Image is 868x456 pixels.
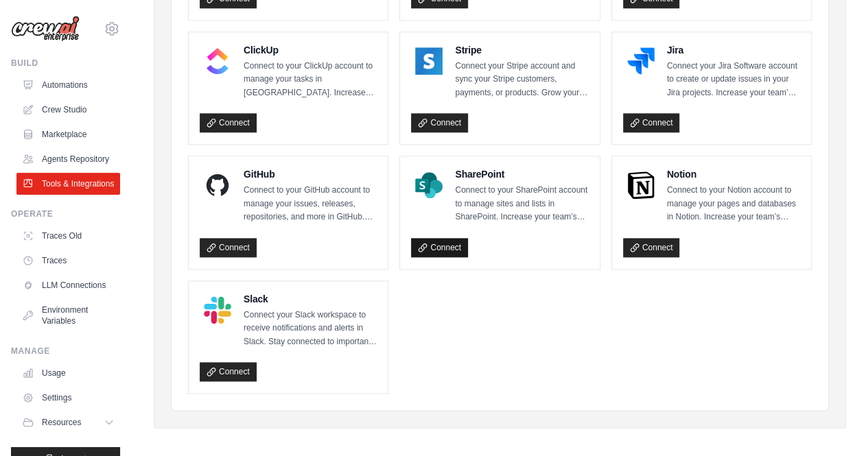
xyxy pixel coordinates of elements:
img: GitHub Logo [204,171,231,199]
a: Environment Variables [16,299,120,332]
a: Settings [16,387,120,409]
p: Connect your Jira Software account to create or update issues in your Jira projects. Increase you... [667,60,800,100]
p: Connect to your GitHub account to manage your issues, releases, repositories, and more in GitHub.... [244,184,377,224]
p: Connect your Slack workspace to receive notifications and alerts in Slack. Stay connected to impo... [244,309,377,349]
a: Usage [16,362,120,384]
a: LLM Connections [16,274,120,296]
h4: ClickUp [244,43,377,57]
p: Connect to your Notion account to manage your pages and databases in Notion. Increase your team’s... [667,184,800,224]
a: Traces Old [16,225,120,247]
h4: Notion [667,167,800,181]
img: Notion Logo [627,171,655,199]
a: Connect [411,238,468,257]
img: Logo [11,16,80,42]
h4: Slack [244,292,377,306]
div: Manage [11,346,120,357]
p: Connect to your ClickUp account to manage your tasks in [GEOGRAPHIC_DATA]. Increase your team’s p... [244,60,377,100]
a: Tools & Integrations [16,173,120,195]
span: Resources [42,417,81,428]
a: Connect [623,238,680,257]
iframe: Chat Widget [799,390,868,456]
button: Resources [16,411,120,433]
img: ClickUp Logo [204,47,231,75]
img: Stripe Logo [415,47,443,75]
img: Slack Logo [204,296,231,324]
h4: SharePoint [455,167,588,181]
a: Connect [200,238,257,257]
a: Automations [16,74,120,96]
a: Connect [623,113,680,132]
a: Connect [200,362,257,381]
a: Connect [200,113,257,132]
h4: Stripe [455,43,588,57]
img: Jira Logo [627,47,655,75]
div: Operate [11,208,120,219]
a: Marketplace [16,123,120,145]
a: Traces [16,250,120,272]
p: Connect to your SharePoint account to manage sites and lists in SharePoint. Increase your team’s ... [455,184,588,224]
img: SharePoint Logo [415,171,443,199]
div: Build [11,58,120,69]
p: Connect your Stripe account and sync your Stripe customers, payments, or products. Grow your busi... [455,60,588,100]
a: Crew Studio [16,99,120,121]
h4: Jira [667,43,800,57]
h4: GitHub [244,167,377,181]
a: Agents Repository [16,148,120,170]
a: Connect [411,113,468,132]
